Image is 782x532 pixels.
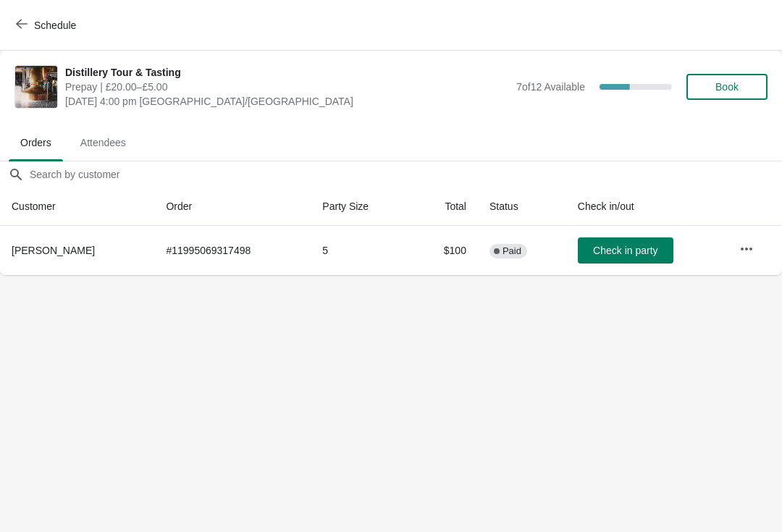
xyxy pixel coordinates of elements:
[578,237,673,263] button: Check in party
[503,245,521,257] span: Paid
[715,81,739,93] span: Book
[411,226,478,275] td: $100
[65,65,509,80] span: Distillery Tour & Tasting
[566,187,728,226] th: Check in/out
[34,20,76,31] span: Schedule
[9,130,63,156] span: Orders
[593,245,657,256] span: Check in party
[154,187,311,226] th: Order
[65,94,509,109] span: [DATE] 4:00 pm [GEOGRAPHIC_DATA]/[GEOGRAPHIC_DATA]
[69,130,138,156] span: Attendees
[15,66,57,108] img: Distillery Tour & Tasting
[311,187,411,226] th: Party Size
[12,245,95,256] span: [PERSON_NAME]
[29,161,782,187] input: Search by customer
[516,81,585,93] span: 7 of 12 Available
[311,226,411,275] td: 5
[686,74,768,100] button: Book
[411,187,478,226] th: Total
[7,12,88,38] button: Schedule
[478,187,566,226] th: Status
[154,226,311,275] td: # 11995069317498
[65,80,509,94] span: Prepay | £20.00–£5.00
